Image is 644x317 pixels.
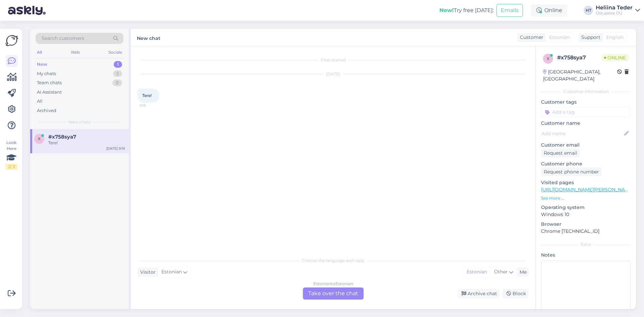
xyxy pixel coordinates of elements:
[37,107,56,114] div: Archived
[113,70,122,77] div: 5
[138,258,529,264] div: Choose the language and reply
[142,93,152,98] span: Tere!
[48,134,76,140] span: #x758sya7
[547,56,549,61] span: x
[140,103,165,108] span: 9:19
[606,34,624,41] span: English
[541,242,631,248] div: Extra
[541,195,631,201] p: See more ...
[502,289,529,298] div: Block
[517,34,543,41] div: Customer
[458,289,500,298] div: Archive chat
[137,33,160,42] label: New chat
[303,287,364,300] div: Take over the chat
[106,146,125,151] div: [DATE] 9:19
[543,68,617,83] div: [GEOGRAPHIC_DATA], [GEOGRAPHIC_DATA]
[114,61,122,68] div: 1
[37,70,56,77] div: My chats
[596,5,633,10] div: Heliina Teder
[494,269,508,275] span: Other
[541,252,631,259] p: Notes
[517,269,527,276] div: Me
[541,120,631,127] p: Customer name
[313,281,353,287] div: Estonian to Estonian
[42,35,84,42] span: Search customers
[107,48,123,57] div: Socials
[38,136,41,141] span: x
[69,119,90,125] span: New chats
[541,221,631,228] p: Browser
[596,10,633,16] div: Ostupesa OÜ
[541,204,631,211] p: Operating system
[496,4,523,17] button: Emails
[579,34,600,41] div: Support
[5,164,17,170] div: 2 / 3
[138,57,529,63] div: Chat started
[541,149,580,158] div: Request email
[541,130,623,137] input: Add name
[541,187,634,193] a: [URL][DOMAIN_NAME][PERSON_NAME]
[541,142,631,149] p: Customer email
[48,140,125,146] div: Tere!
[549,34,570,41] span: Estonian
[5,34,18,47] img: Askly Logo
[439,7,454,13] b: New!
[557,54,601,62] div: # x758sya7
[596,5,640,16] a: Heliina TederOstupesa OÜ
[541,107,631,117] input: Add a tag
[37,80,62,86] div: Team chats
[69,48,81,57] div: Web
[138,71,529,77] div: [DATE]
[601,54,629,61] span: Online
[541,228,631,235] p: Chrome [TECHNICAL_ID]
[531,4,568,16] div: Online
[37,98,43,105] div: All
[541,99,631,106] p: Customer tags
[161,268,182,276] span: Estonian
[584,6,593,15] div: HT
[541,89,631,95] div: Customer information
[37,61,47,68] div: New
[541,160,631,167] p: Customer phone
[463,267,490,277] div: Estonian
[541,167,602,176] div: Request phone number
[112,80,122,86] div: 0
[5,140,17,170] div: Look Here
[37,89,62,96] div: AI Assistant
[439,6,494,14] div: Try free [DATE]:
[36,48,43,57] div: All
[541,179,631,186] p: Visited pages
[541,211,631,218] p: Windows 10
[138,269,156,276] div: Visitor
